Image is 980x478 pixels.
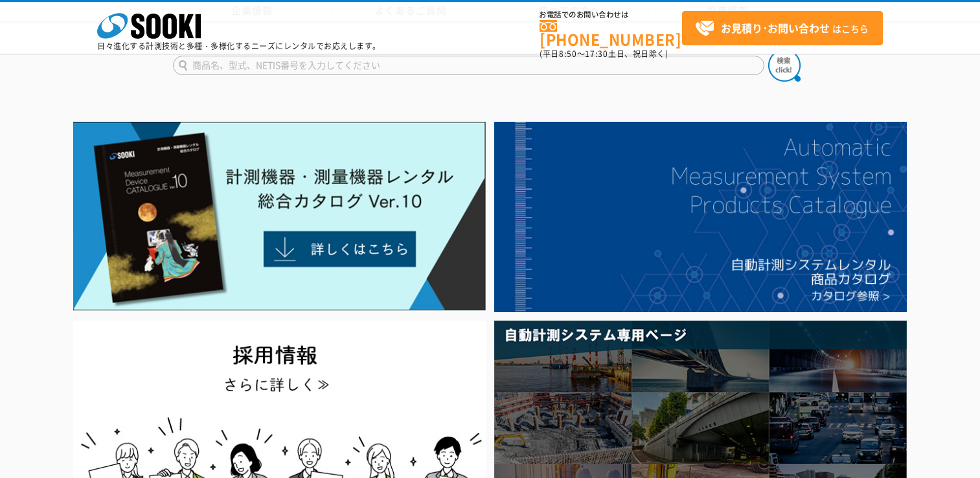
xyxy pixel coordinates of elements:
strong: お見積り･お問い合わせ [721,20,830,36]
input: 商品名、型式、NETIS番号を入力してください [173,56,764,75]
img: Catalog Ver10 [73,122,486,311]
img: btn_search.png [768,49,801,82]
span: お電話でのお問い合わせは [540,11,682,19]
span: 8:50 [559,48,577,60]
img: 自動計測システムカタログ [494,122,907,312]
a: お見積り･お問い合わせはこちら [682,11,883,45]
span: はこちら [695,19,869,38]
span: (平日 ～ 土日、祝日除く) [540,48,668,60]
a: [PHONE_NUMBER] [540,20,682,47]
span: 17:30 [585,48,608,60]
p: 日々進化する計測技術と多種・多様化するニーズにレンタルでお応えします。 [97,42,381,50]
